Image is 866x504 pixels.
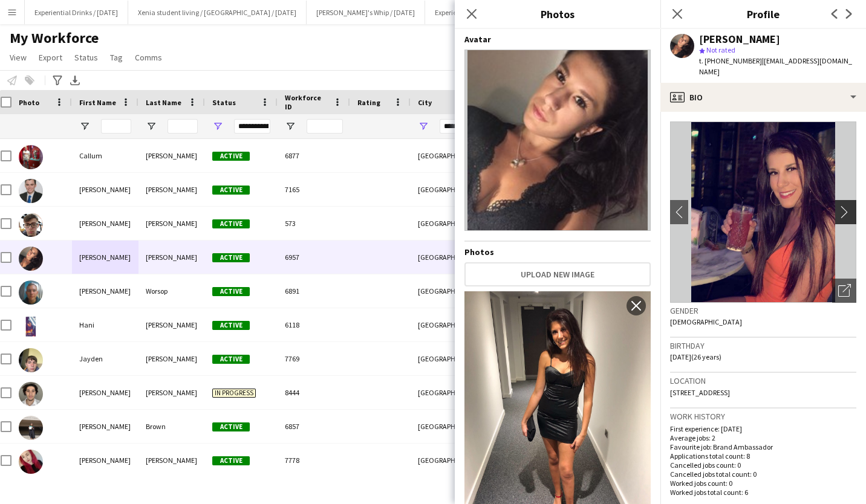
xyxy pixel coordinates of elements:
[138,274,205,308] div: Worsop
[411,241,483,274] div: [GEOGRAPHIC_DATA]
[699,56,852,76] span: | [EMAIL_ADDRESS][DOMAIN_NAME]
[138,173,205,206] div: [PERSON_NAME]
[79,121,90,132] button: Open Filter Menu
[285,93,328,111] span: Workforce ID
[128,1,307,24] button: Xenia student living / [GEOGRAPHIC_DATA] / [DATE]
[101,119,131,134] input: First Name Filter Input
[110,52,123,63] span: Tag
[10,29,99,47] span: My Workforce
[168,119,198,134] input: Last Name Filter Input
[212,389,256,398] span: In progress
[74,52,98,63] span: Status
[19,179,43,203] img: Christopher Tilley
[411,376,483,409] div: [GEOGRAPHIC_DATA]
[25,1,128,24] button: Experiential Drinks / [DATE]
[670,388,730,397] span: [STREET_ADDRESS]
[278,139,350,172] div: 6877
[411,139,483,172] div: [GEOGRAPHIC_DATA]
[411,342,483,375] div: [GEOGRAPHIC_DATA]
[212,253,250,262] span: Active
[72,376,138,409] div: [PERSON_NAME]
[72,241,138,274] div: [PERSON_NAME]
[39,52,62,63] span: Export
[72,444,138,477] div: [PERSON_NAME]
[285,121,296,132] button: Open Filter Menu
[464,262,651,286] button: Upload new image
[19,348,43,372] img: Jayden Shelton
[670,424,856,433] p: First experience: [DATE]
[212,121,223,132] button: Open Filter Menu
[411,274,483,308] div: [GEOGRAPHIC_DATA]
[19,382,43,406] img: Joe Dunbar
[411,410,483,443] div: [GEOGRAPHIC_DATA]
[138,342,205,375] div: [PERSON_NAME]
[278,376,350,409] div: 8444
[425,1,529,24] button: Experiential Drinks / [DATE]
[212,456,250,465] span: Active
[135,52,162,63] span: Comms
[50,73,65,88] app-action-btn: Advanced filters
[418,98,432,107] span: City
[660,83,866,112] div: Bio
[278,308,350,341] div: 6118
[670,433,856,442] p: Average jobs: 2
[138,410,205,443] div: Brown
[212,98,236,107] span: Status
[68,73,82,88] app-action-btn: Export XLSX
[212,186,250,195] span: Active
[19,145,43,169] img: Callum Kavanagh
[138,376,205,409] div: [PERSON_NAME]
[146,98,181,107] span: Last Name
[670,460,856,470] p: Cancelled jobs count: 0
[212,287,250,296] span: Active
[670,375,856,386] h3: Location
[464,247,651,257] h4: Photos
[670,411,856,422] h3: Work history
[138,444,205,477] div: [PERSON_NAME]
[5,50,31,65] a: View
[130,50,167,65] a: Comms
[670,352,721,361] span: [DATE] (26 years)
[670,488,856,497] p: Worked jobs total count: 6
[212,422,250,431] span: Active
[464,34,651,45] h4: Avatar
[307,1,425,24] button: [PERSON_NAME]'s Whip / [DATE]
[670,451,856,460] p: Applications total count: 8
[670,340,856,351] h3: Birthday
[105,50,128,65] a: Tag
[411,444,483,477] div: [GEOGRAPHIC_DATA]
[832,279,856,303] div: Open photos pop-in
[212,152,250,161] span: Active
[19,450,43,474] img: Kerri Layton
[138,207,205,240] div: [PERSON_NAME]
[699,56,762,65] span: t. [PHONE_NUMBER]
[72,308,138,341] div: Hani
[138,308,205,341] div: [PERSON_NAME]
[278,274,350,308] div: 6891
[19,280,43,305] img: Francis Worsop
[440,119,476,134] input: City Filter Input
[19,98,39,107] span: Photo
[10,52,27,63] span: View
[19,314,43,338] img: Hani Hassan
[670,317,742,326] span: [DEMOGRAPHIC_DATA]
[278,410,350,443] div: 6857
[278,444,350,477] div: 7778
[278,173,350,206] div: 7165
[72,274,138,308] div: [PERSON_NAME]
[138,139,205,172] div: [PERSON_NAME]
[411,207,483,240] div: [GEOGRAPHIC_DATA]
[19,416,43,440] img: Katie Brown
[418,121,429,132] button: Open Filter Menu
[699,34,780,45] div: [PERSON_NAME]
[411,173,483,206] div: [GEOGRAPHIC_DATA]
[464,50,651,231] img: Crew avatar
[146,121,157,132] button: Open Filter Menu
[212,355,250,364] span: Active
[278,342,350,375] div: 7769
[212,219,250,228] span: Active
[72,410,138,443] div: [PERSON_NAME]
[212,321,250,330] span: Active
[455,6,660,22] h3: Photos
[278,207,350,240] div: 573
